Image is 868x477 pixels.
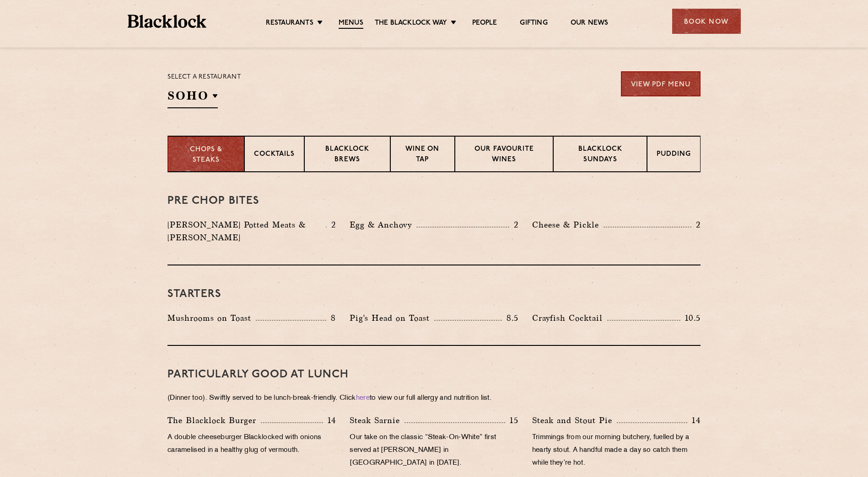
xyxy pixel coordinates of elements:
[128,15,207,28] img: BL_Textured_Logo-footer-cropped.svg
[563,144,637,166] p: Blacklock Sundays
[327,219,336,231] p: 2
[621,71,701,96] a: View PDF Menu
[266,19,313,28] a: Restaurants
[680,312,701,324] p: 10.5
[400,144,445,166] p: Wine on Tap
[167,392,701,405] p: (Dinner too). Swiftly served to be lunch-break-friendly. Click to view our full allergy and nutri...
[571,19,609,28] a: Our News
[167,414,261,427] p: The Blacklock Burger
[314,144,381,166] p: Blacklock Brews
[687,414,701,426] p: 14
[356,395,370,402] a: here
[350,431,518,470] p: Our take on the classic “Steak-On-White” first served at [PERSON_NAME] in [GEOGRAPHIC_DATA] in [D...
[339,19,363,29] a: Menus
[520,19,547,28] a: Gifting
[532,218,604,231] p: Cheese & Pickle
[502,312,518,324] p: 8.5
[672,9,741,34] div: Book Now
[167,71,241,83] p: Select a restaurant
[167,88,218,108] h2: SOHO
[167,431,336,457] p: A double cheeseburger Blacklocked with onions caramelised in a healthy glug of vermouth.
[691,219,701,231] p: 2
[657,149,691,161] p: Pudding
[532,431,701,470] p: Trimmings from our morning butchery, fuelled by a hearty stout. A handful made a day so catch the...
[167,312,256,324] p: Mushrooms on Toast
[350,218,416,231] p: Egg & Anchovy
[375,19,447,28] a: The Blacklock Way
[323,414,336,426] p: 14
[532,414,617,427] p: Steak and Stout Pie
[532,312,607,324] p: Crayfish Cocktail
[350,414,404,427] p: Steak Sarnie
[472,19,497,28] a: People
[464,144,544,166] p: Our favourite wines
[178,145,235,165] p: Chops & Steaks
[505,414,518,426] p: 15
[167,369,701,381] h3: PARTICULARLY GOOD AT LUNCH
[254,149,295,161] p: Cocktails
[167,195,701,207] h3: Pre Chop Bites
[509,219,518,231] p: 2
[167,218,326,244] p: [PERSON_NAME] Potted Meats & [PERSON_NAME]
[167,288,701,300] h3: Starters
[326,312,336,324] p: 8
[350,312,434,324] p: Pig's Head on Toast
